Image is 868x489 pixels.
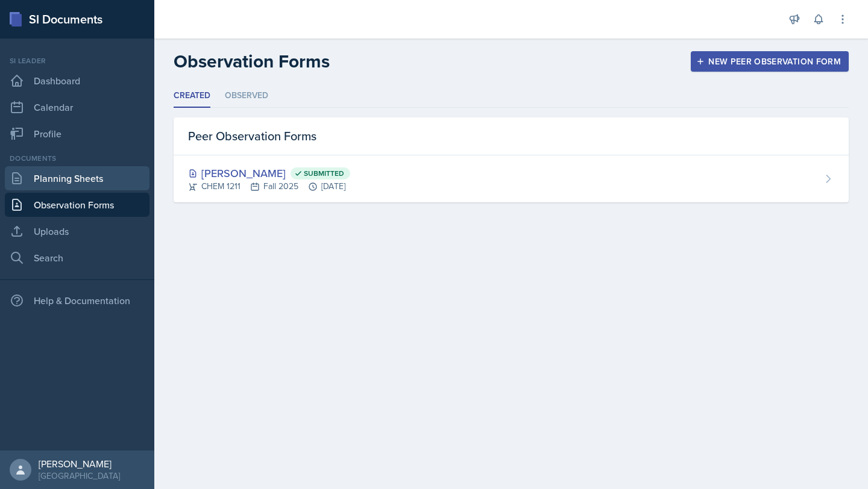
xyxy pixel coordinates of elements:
div: Help & Documentation [5,288,149,313]
div: Peer Observation Forms [174,117,849,155]
span: Submitted [304,169,344,178]
div: [PERSON_NAME] [188,165,350,181]
div: New Peer Observation Form [699,57,841,66]
button: New Peer Observation Form [691,51,849,72]
a: Dashboard [5,69,149,93]
div: Si leader [5,55,149,66]
li: Created [174,84,210,108]
div: [GEOGRAPHIC_DATA] [39,470,120,482]
a: Calendar [5,95,149,119]
a: Search [5,246,149,270]
a: Planning Sheets [5,166,149,190]
h2: Observation Forms [174,51,330,72]
a: Uploads [5,219,149,243]
a: Observation Forms [5,193,149,217]
a: [PERSON_NAME] Submitted CHEM 1211Fall 2025[DATE] [174,155,849,202]
li: Observed [225,84,268,108]
div: [PERSON_NAME] [39,458,120,470]
div: Documents [5,153,149,164]
a: Profile [5,122,149,146]
div: CHEM 1211 Fall 2025 [DATE] [188,180,350,193]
